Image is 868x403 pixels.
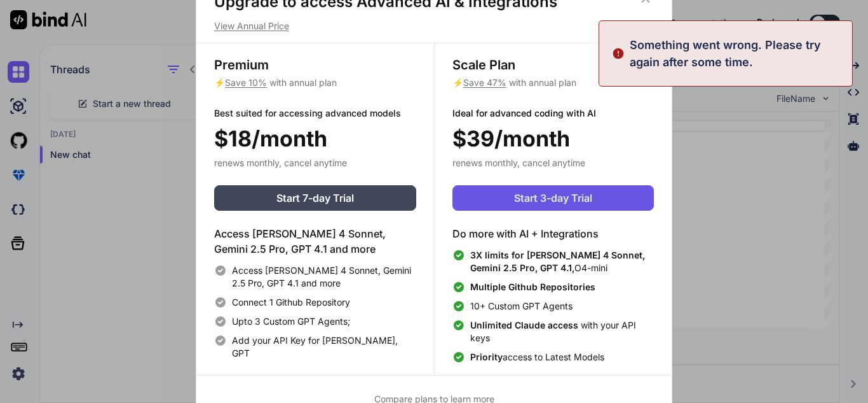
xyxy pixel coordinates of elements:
h4: Do more with AI + Integrations [452,226,654,241]
h3: Premium [214,56,416,74]
span: Add your API Key for [PERSON_NAME], GPT [232,334,416,360]
h4: Access [PERSON_NAME] 4 Sonnet, Gemini 2.5 Pro, GPT 4.1 and more [214,226,416,257]
p: ⚡ with annual plan [452,76,654,89]
p: Something went wrong. Please try again after some time. [630,36,844,71]
span: access to Latest Models [470,351,604,364]
span: 10+ Custom GPT Agents [470,300,573,313]
span: O4-mini [470,249,654,274]
span: Upto 3 Custom GPT Agents; [232,315,350,328]
span: Access [PERSON_NAME] 4 Sonnet, Gemini 2.5 Pro, GPT 4.1 and more [232,264,416,290]
span: Start 7-day Trial [276,190,354,206]
button: Start 7-day Trial [214,185,416,211]
span: $18/month [214,122,327,155]
span: Priority [470,351,503,362]
span: Connect 1 Github Repository [232,296,350,309]
span: $39/month [452,122,570,155]
span: Multiple Github Repositories [470,281,595,292]
span: Unlimited Claude access [470,320,581,330]
span: Start 3-day Trial [514,190,592,206]
span: 3X limits for [PERSON_NAME] 4 Sonnet, Gemini 2.5 Pro, GPT 4.1, [470,250,645,273]
h3: Scale Plan [452,56,654,74]
button: Start 3-day Trial [452,185,654,211]
p: Best suited for accessing advanced models [214,107,416,120]
p: Ideal for advanced coding with AI [452,107,654,120]
p: ⚡ with annual plan [214,76,416,89]
span: with your API keys [470,319,654,344]
span: Save 47% [463,77,506,88]
span: Save 10% [225,77,267,88]
img: alert [612,36,625,71]
span: renews monthly, cancel anytime [214,157,347,168]
p: View Annual Price [214,20,654,32]
span: renews monthly, cancel anytime [452,157,585,168]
